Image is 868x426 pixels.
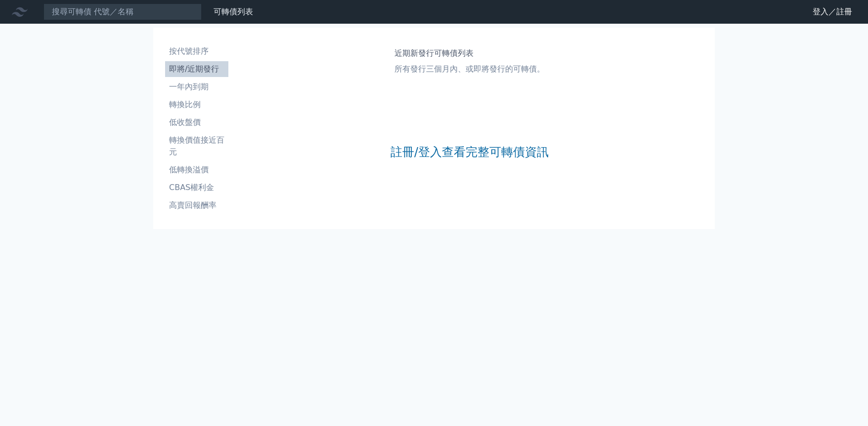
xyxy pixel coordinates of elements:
[165,182,228,194] li: CBAS權利金
[391,144,549,160] a: 註冊/登入查看完整可轉債資訊
[165,81,228,93] li: 一年內到期
[165,116,228,128] li: 低收盤價
[165,197,228,213] a: 高賣回報酬率
[394,63,545,75] p: 所有發行三個月內、或即將發行的可轉債。
[165,43,228,59] a: 按代號排序
[165,180,228,195] a: CBAS權利金
[165,134,228,158] li: 轉換價值接近百元
[165,99,228,111] li: 轉換比例
[165,97,228,113] a: 轉換比例
[165,164,228,176] li: 低轉換溢價
[165,63,228,75] li: 即將/近期發行
[165,132,228,160] a: 轉換價值接近百元
[165,162,228,178] a: 低轉換溢價
[165,79,228,95] a: 一年內到期
[394,47,545,59] h1: 近期新發行可轉債列表
[165,45,228,57] li: 按代號排序
[165,199,228,211] li: 高賣回報酬率
[165,61,228,77] a: 即將/近期發行
[165,115,228,130] a: 低收盤價
[214,7,253,16] a: 可轉債列表
[43,3,202,20] input: 搜尋可轉債 代號／名稱
[805,4,860,20] a: 登入／註冊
